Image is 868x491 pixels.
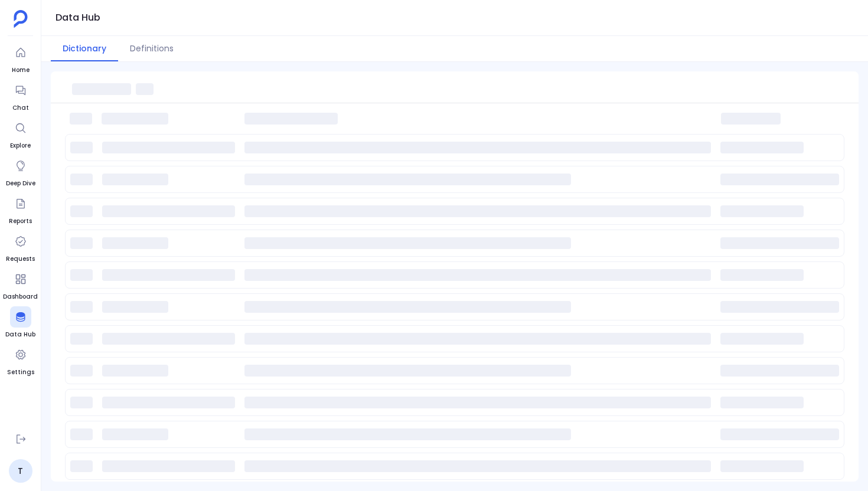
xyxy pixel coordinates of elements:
[6,231,35,264] a: Requests
[56,9,100,26] h1: Data Hub
[9,217,32,226] span: Reports
[118,36,185,61] button: Definitions
[7,368,34,377] span: Settings
[51,36,118,61] button: Dictionary
[10,66,31,75] span: Home
[9,193,32,226] a: Reports
[9,459,32,483] a: T
[6,179,35,188] span: Deep Dive
[10,42,31,75] a: Home
[6,155,35,188] a: Deep Dive
[3,292,38,302] span: Dashboard
[10,80,31,113] a: Chat
[10,141,31,150] span: Explore
[5,330,35,339] span: Data Hub
[5,306,35,339] a: Data Hub
[10,103,31,113] span: Chat
[7,344,34,377] a: Settings
[10,117,31,150] a: Explore
[14,10,28,28] img: petavue logo
[6,254,35,264] span: Requests
[3,269,38,302] a: Dashboard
